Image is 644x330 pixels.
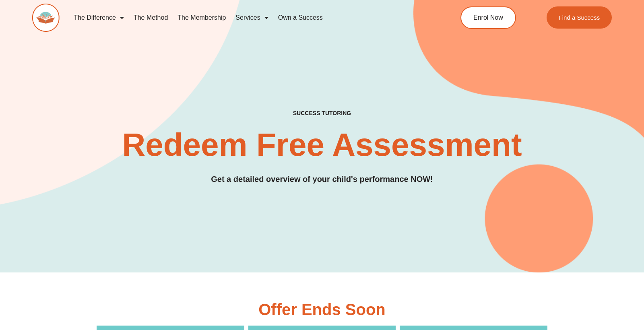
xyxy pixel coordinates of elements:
[129,8,173,27] a: The Method
[558,14,600,21] span: Find a Success
[273,8,328,27] a: Own a Success
[97,301,547,318] h3: Offer Ends Soon
[460,6,516,29] a: Enrol Now
[69,8,427,27] nav: Menu
[32,129,612,161] h2: Redeem Free Assessment
[173,8,231,27] a: The Membership
[32,173,612,186] h3: Get a detailed overview of your child's performance NOW!
[473,14,503,21] span: Enrol Now
[546,6,612,29] a: Find a Success
[69,8,129,27] a: The Difference
[231,8,273,27] a: Services
[236,110,408,117] h4: SUCCESS TUTORING​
